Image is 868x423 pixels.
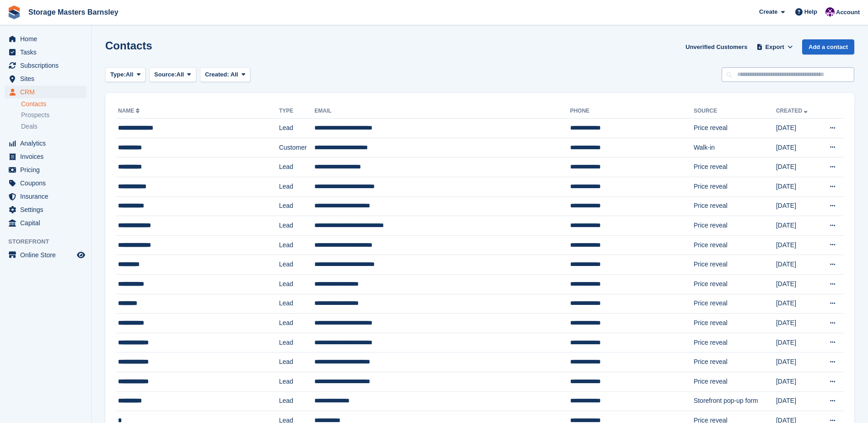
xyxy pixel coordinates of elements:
[279,119,315,138] td: Lead
[825,7,835,16] img: Louise Masters
[5,203,86,216] a: menu
[694,177,776,196] td: Price reveal
[279,138,315,157] td: Customer
[21,100,86,108] a: Contacts
[20,163,75,176] span: Pricing
[5,177,86,190] a: menu
[279,216,315,236] td: Lead
[279,294,315,314] td: Lead
[776,314,819,333] td: [DATE]
[5,190,86,203] a: menu
[694,255,776,275] td: Price reveal
[110,70,126,79] span: Type:
[694,216,776,236] td: Price reveal
[682,39,751,54] a: Unverified Customers
[279,314,315,333] td: Lead
[694,104,776,119] th: Source
[694,352,776,372] td: Price reveal
[279,352,315,372] td: Lead
[8,237,91,246] span: Storefront
[20,33,75,45] span: Home
[105,39,152,52] h1: Contacts
[279,235,315,255] td: Lead
[20,59,75,72] span: Subscriptions
[149,67,196,82] button: Source: All
[5,217,86,229] a: menu
[7,5,21,19] img: stora-icon-8386f47178a22dfd0bd8f6a31ec36ba5ce8667c1dd55bd0f319d3a0aa187defe.svg
[279,274,315,294] td: Lead
[694,274,776,294] td: Price reveal
[776,119,819,138] td: [DATE]
[776,391,819,411] td: [DATE]
[5,150,86,163] a: menu
[5,137,86,150] a: menu
[279,255,315,275] td: Lead
[20,249,75,261] span: Online Store
[776,294,819,314] td: [DATE]
[776,196,819,216] td: [DATE]
[5,72,86,85] a: menu
[804,7,817,16] span: Help
[314,104,570,119] th: Email
[20,137,75,150] span: Analytics
[802,39,854,54] a: Add a contact
[20,203,75,216] span: Settings
[776,333,819,352] td: [DATE]
[776,255,819,275] td: [DATE]
[694,333,776,352] td: Price reveal
[5,163,86,176] a: menu
[694,119,776,138] td: Price reveal
[694,372,776,391] td: Price reveal
[154,70,176,79] span: Source:
[279,196,315,216] td: Lead
[755,39,795,54] button: Export
[21,122,86,131] a: Deals
[5,86,86,98] a: menu
[694,196,776,216] td: Price reveal
[836,8,860,17] span: Account
[279,391,315,411] td: Lead
[776,235,819,255] td: [DATE]
[21,111,49,119] span: Prospects
[776,216,819,236] td: [DATE]
[118,108,141,114] a: Name
[5,249,86,261] a: menu
[776,274,819,294] td: [DATE]
[20,72,75,85] span: Sites
[694,138,776,157] td: Walk-in
[75,249,86,260] a: Preview store
[694,235,776,255] td: Price reveal
[776,352,819,372] td: [DATE]
[279,177,315,196] td: Lead
[21,110,86,120] a: Prospects
[776,177,819,196] td: [DATE]
[20,86,75,98] span: CRM
[694,391,776,411] td: Storefront pop-up form
[279,157,315,177] td: Lead
[570,104,694,119] th: Phone
[776,138,819,157] td: [DATE]
[231,71,238,78] span: All
[279,104,315,119] th: Type
[766,43,784,52] span: Export
[694,314,776,333] td: Price reveal
[5,59,86,72] a: menu
[279,372,315,391] td: Lead
[126,70,134,79] span: All
[776,372,819,391] td: [DATE]
[5,46,86,59] a: menu
[25,5,122,20] a: Storage Masters Barnsley
[20,150,75,163] span: Invoices
[20,217,75,229] span: Capital
[205,71,229,78] span: Created:
[20,190,75,203] span: Insurance
[200,67,250,82] button: Created: All
[279,333,315,352] td: Lead
[694,157,776,177] td: Price reveal
[5,33,86,45] a: menu
[21,122,38,131] span: Deals
[177,70,184,79] span: All
[105,67,146,82] button: Type: All
[776,108,809,114] a: Created
[20,177,75,190] span: Coupons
